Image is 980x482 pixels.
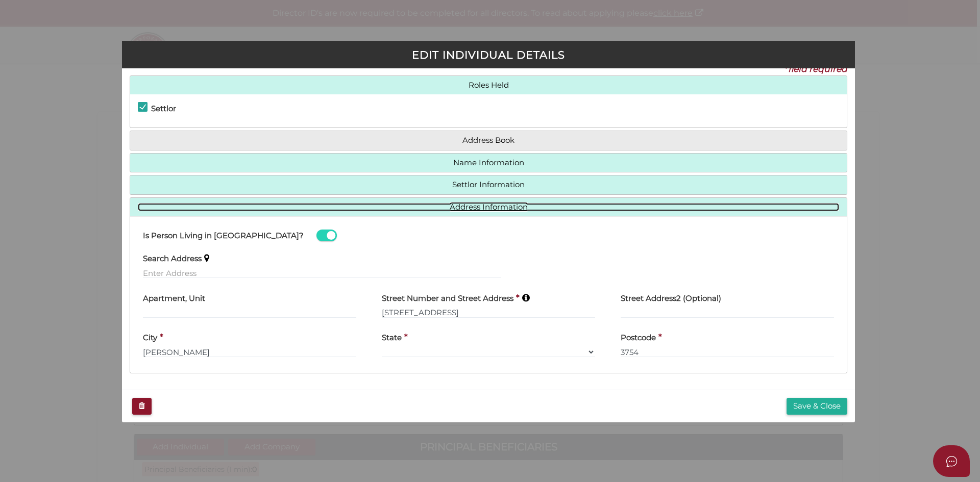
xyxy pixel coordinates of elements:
button: Save & Close [787,398,847,415]
h4: Is Person Living in [GEOGRAPHIC_DATA]? [143,232,304,240]
h4: Search Address [143,255,202,263]
i: Keep typing in your address(including suburb) until it appears [204,253,209,262]
i: Keep typing in your address(including suburb) until it appears [522,293,530,302]
a: Settlor Information [138,181,839,189]
h4: State [382,334,402,342]
input: Enter Australian Address [382,307,595,318]
button: Open asap [933,445,970,477]
input: Enter Address [143,267,501,278]
h4: Street Number and Street Address [382,294,513,303]
h4: City [143,334,157,342]
h4: Street Address2 (Optional) [621,294,721,303]
h4: Apartment, Unit [143,294,205,303]
a: Address Information [138,203,839,212]
h4: Postcode [621,334,656,342]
